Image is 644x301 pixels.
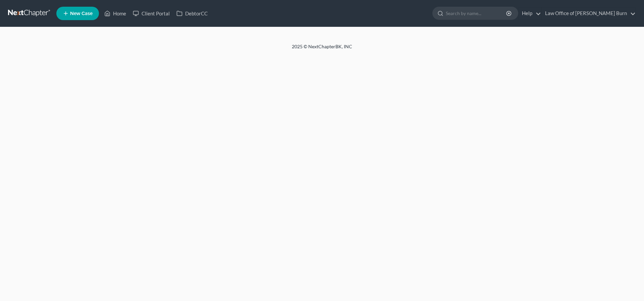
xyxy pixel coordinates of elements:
span: New Case [70,11,93,16]
a: Client Portal [129,7,173,19]
a: DebtorCC [173,7,211,19]
a: Law Office of [PERSON_NAME] Burn [542,7,636,19]
a: Help [519,7,541,19]
div: 2025 © NextChapterBK, INC [131,43,513,55]
input: Search by name... [446,7,507,19]
a: Home [101,7,129,19]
